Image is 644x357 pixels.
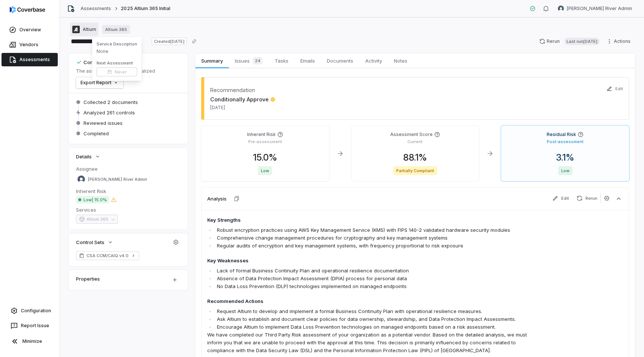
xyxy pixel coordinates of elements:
[215,282,540,290] li: No Data Loss Prevention (DLP) technologies implemented on managed endpoints
[324,56,356,66] span: Documents
[253,57,263,64] span: 24
[10,6,45,13] img: logo-D7KZi-bG.svg
[272,56,291,66] span: Tasks
[83,120,123,126] span: Reviewed issues
[558,6,564,12] img: Charles River Admin avatar
[121,6,170,12] span: 2025 Altium 365 Initial
[76,196,109,203] span: Low | 15.0%
[207,217,540,224] h4: Key Strengths
[407,139,423,145] p: Current
[198,56,225,66] span: Summary
[97,41,137,47] span: Service Description
[207,195,227,202] h3: Analysis
[80,6,111,12] a: Assessments
[86,253,129,259] span: CSA CCM/CAIQ v4.0
[397,152,433,163] span: 88.1 %
[215,234,540,242] li: Comprehensive change management procedures for cryptography and key management systems
[74,150,103,163] button: Details
[78,176,85,183] img: Charles River Admin avatar
[535,36,604,47] button: RerunLast run[DATE]
[362,56,385,66] span: Activity
[258,166,272,175] span: Low
[152,38,187,45] span: Created [DATE]
[70,23,98,36] button: https://altium.com/Altium
[215,307,540,315] li: Request Altium to develop and implement a formal Business Continuity Plan with operational resili...
[83,26,96,32] span: Altium
[232,56,266,66] span: Issues
[215,315,540,323] li: Ask Altium to establish and document clear policies for data ownership, stewardship, and Data Pro...
[76,77,123,88] button: Export Report
[1,53,58,66] a: Assessments
[604,36,635,47] button: Actions
[215,267,540,275] li: Lack of formal Business Continuity Plan and operational resilience documentation
[550,152,580,163] span: 3.1 %
[187,35,201,48] button: Copy link
[207,257,540,265] h4: Key Weaknesses
[547,139,584,145] p: Post-assessment
[97,60,137,66] span: Next Assessment
[76,206,180,213] dt: Services
[210,95,275,103] span: Conditionally Approve
[74,236,116,249] button: Control Sets
[567,6,632,12] span: [PERSON_NAME] River Admin
[574,194,600,203] button: Rerun
[74,56,117,69] button: Complete
[553,3,637,14] button: Charles River Admin avatar[PERSON_NAME] River Admin
[297,56,318,66] span: Emails
[215,242,540,250] li: Regular audits of encryption and key management systems, with frequency proportional to risk expo...
[248,139,282,145] p: Pre-assessment
[393,166,438,175] span: Partially Compliant
[76,165,180,172] dt: Assignee
[76,188,180,195] dt: Inherent Risk
[76,68,155,74] p: The assessment has been finalized
[3,319,56,332] button: Report Issue
[215,226,540,234] li: Robust encryption practices using AWS Key Management Service (KMS) with FIPS 140-2 validated hard...
[391,56,410,66] span: Notes
[247,132,276,138] h4: Inherent Risk
[558,166,572,175] span: Low
[207,298,540,305] h4: Recommended Actions
[564,38,600,45] span: Last run [DATE]
[547,132,576,138] h4: Residual Risk
[215,323,540,331] li: Encourage Altium to implement Data Loss Prevention technologies on managed endpoints based on a r...
[210,86,275,94] dt: Recommendation
[210,105,275,111] span: [DATE]
[83,99,138,105] span: Collected 2 documents
[97,48,137,54] span: None
[83,130,109,137] span: Completed
[76,239,104,246] span: Control Sets
[1,23,58,37] a: Overview
[76,251,139,260] a: CSA CCM/CAIQ v4.0
[1,38,58,51] a: Vendors
[215,275,540,282] li: Absence of Data Protection Impact Assessment (DPIA) process for personal data
[390,132,433,138] h4: Assessment Score
[102,25,130,34] a: Altium 365
[76,153,92,160] span: Details
[247,152,283,163] span: 15.0 %
[604,81,625,97] button: Edit
[3,304,56,317] a: Configuration
[3,334,56,349] button: Minimize
[76,59,106,66] div: Complete
[549,194,572,203] button: Edit
[83,109,135,116] span: Analyzed 261 controls
[88,177,147,182] span: [PERSON_NAME] River Admin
